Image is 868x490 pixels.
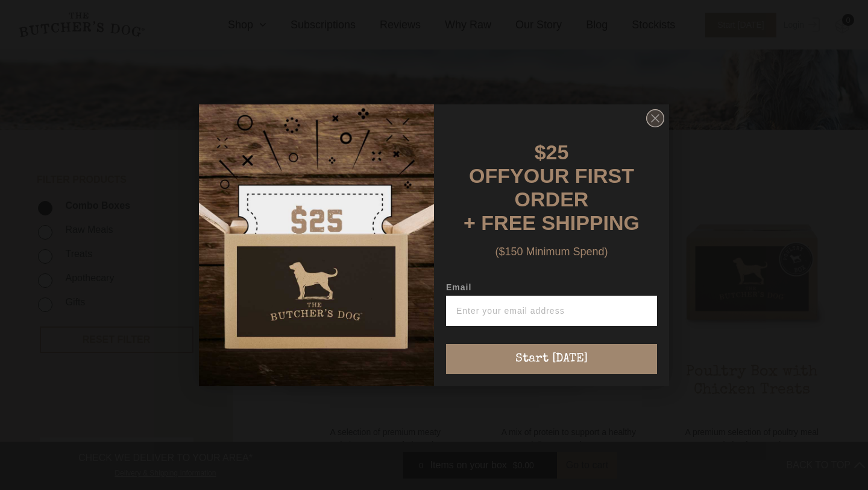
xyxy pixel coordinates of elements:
[464,164,640,234] span: YOUR FIRST ORDER + FREE SHIPPING
[469,141,568,187] span: $25 OFF
[495,246,608,258] span: ($150 Minimum Spend)
[199,104,434,386] img: d0d537dc-5429-4832-8318-9955428ea0a1.jpeg
[446,296,657,326] input: Enter your email address
[646,109,664,127] button: Close dialog
[446,344,657,374] button: Start [DATE]
[446,282,657,296] label: Email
